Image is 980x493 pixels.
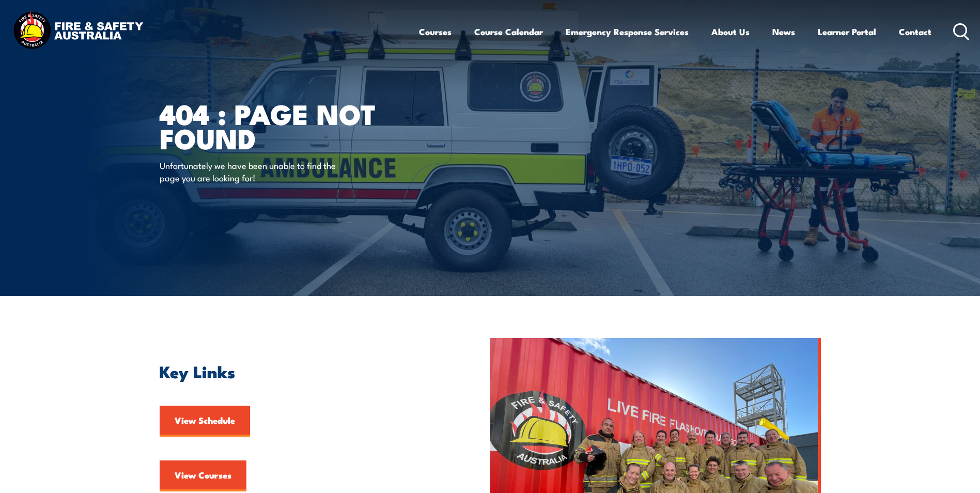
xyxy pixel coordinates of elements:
[566,18,689,45] a: Emergency Response Services
[818,18,876,45] a: Learner Portal
[160,460,246,491] a: View Courses
[160,159,348,183] p: Unfortunately we have been unable to find the page you are looking for!
[160,364,443,378] h2: Key Links
[474,18,543,45] a: Course Calendar
[711,18,750,45] a: About Us
[419,18,452,45] a: Courses
[899,18,931,45] a: Contact
[160,101,415,149] h1: 404 : Page Not Found
[160,406,250,437] a: View Schedule
[772,18,795,45] a: News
